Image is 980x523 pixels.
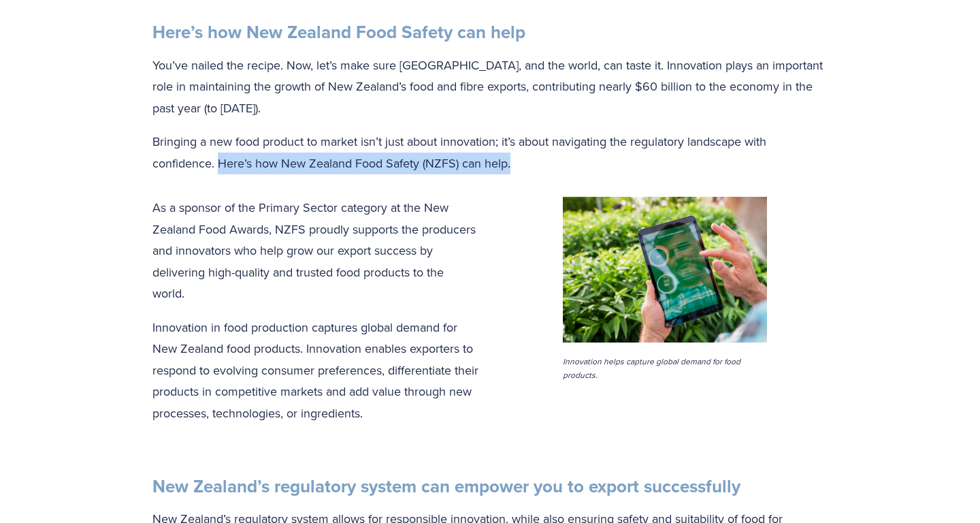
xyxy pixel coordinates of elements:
[152,19,525,45] strong: Here’s how New Zealand Food Safety can help
[563,355,742,381] em: Innovation helps capture global demand for food products.
[152,54,828,119] p: You’ve nailed the recipe. Now, let’s make sure [GEOGRAPHIC_DATA], and the world, can taste it. In...
[152,131,828,174] p: Bringing a new food product to market isn’t just about innovation; it’s about navigating the regu...
[152,473,740,499] strong: New Zealand’s regulatory system can empower you to export successfully
[152,197,828,304] p: As a sponsor of the Primary Sector category at the New Zealand Food Awards, NZFS proudly supports...
[152,317,828,424] p: Innovation in food production captures global demand for New Zealand food products. Innovation en...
